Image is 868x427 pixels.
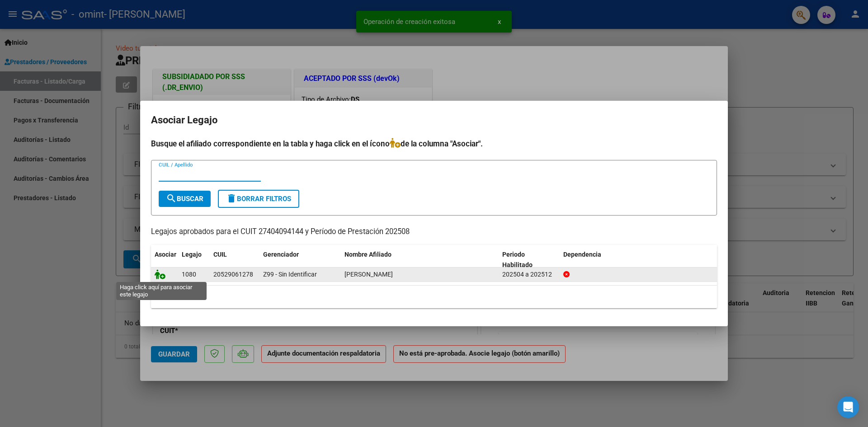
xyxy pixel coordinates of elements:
button: Borrar Filtros [218,190,299,208]
span: CUIL [213,251,227,258]
span: Asociar [155,251,176,258]
mat-icon: search [166,193,177,204]
datatable-header-cell: Legajo [178,245,210,275]
div: Open Intercom Messenger [837,396,859,418]
span: Borrar Filtros [226,195,291,203]
span: Legajo [182,251,202,258]
datatable-header-cell: Nombre Afiliado [341,245,499,275]
span: 1080 [182,271,196,278]
mat-icon: delete [226,193,237,204]
span: Buscar [166,195,203,203]
datatable-header-cell: Gerenciador [259,245,341,275]
span: Periodo Habilitado [502,251,533,268]
span: Gerenciador [263,251,299,258]
span: Z99 - Sin Identificar [263,271,317,278]
div: 20529061278 [213,269,253,280]
div: 202504 a 202512 [502,269,556,280]
span: Dependencia [563,251,601,258]
datatable-header-cell: CUIL [210,245,259,275]
h4: Busque el afiliado correspondiente en la tabla y haga click en el ícono de la columna "Asociar". [151,138,717,150]
span: Nombre Afiliado [344,251,392,258]
datatable-header-cell: Periodo Habilitado [499,245,560,275]
p: Legajos aprobados para el CUIT 27404094144 y Período de Prestación 202508 [151,226,717,238]
button: Buscar [159,191,211,207]
div: 1 registros [151,286,717,308]
datatable-header-cell: Dependencia [560,245,717,275]
span: ACOSTA THOMAS JOAQUIN [344,271,393,278]
h2: Asociar Legajo [151,112,717,129]
datatable-header-cell: Asociar [151,245,178,275]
